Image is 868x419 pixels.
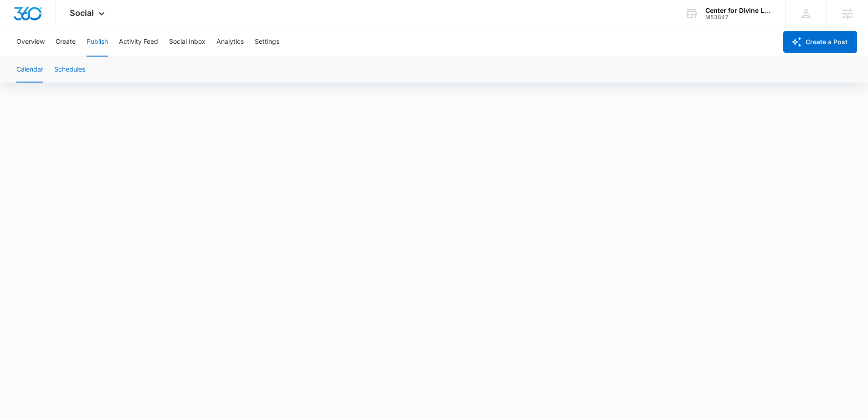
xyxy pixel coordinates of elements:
[705,7,772,14] div: account name
[87,27,108,57] button: Publish
[54,57,85,83] button: Schedules
[16,57,43,83] button: Calendar
[783,31,857,53] button: Create a Post
[70,8,94,18] span: Social
[56,27,76,57] button: Create
[119,27,158,57] button: Activity Feed
[705,14,772,21] div: account id
[16,27,45,57] button: Overview
[216,27,244,57] button: Analytics
[169,27,205,57] button: Social Inbox
[255,27,279,57] button: Settings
